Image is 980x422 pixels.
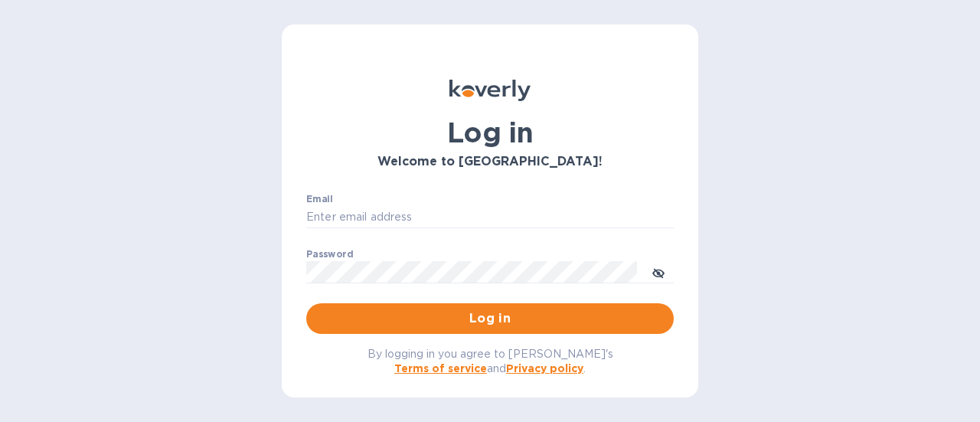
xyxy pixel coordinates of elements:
a: Terms of service [394,362,487,375]
a: Privacy policy [506,362,583,375]
button: Log in [306,303,674,334]
input: Enter email address [306,206,674,229]
label: Password [306,250,353,259]
h1: Log in [306,116,674,149]
span: Log in [318,309,661,328]
img: Koverly [449,80,531,101]
label: Email [306,195,333,204]
button: toggle password visibility [643,257,674,287]
h3: Welcome to [GEOGRAPHIC_DATA]! [306,155,674,169]
span: By logging in you agree to [PERSON_NAME]'s and . [367,348,613,375]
